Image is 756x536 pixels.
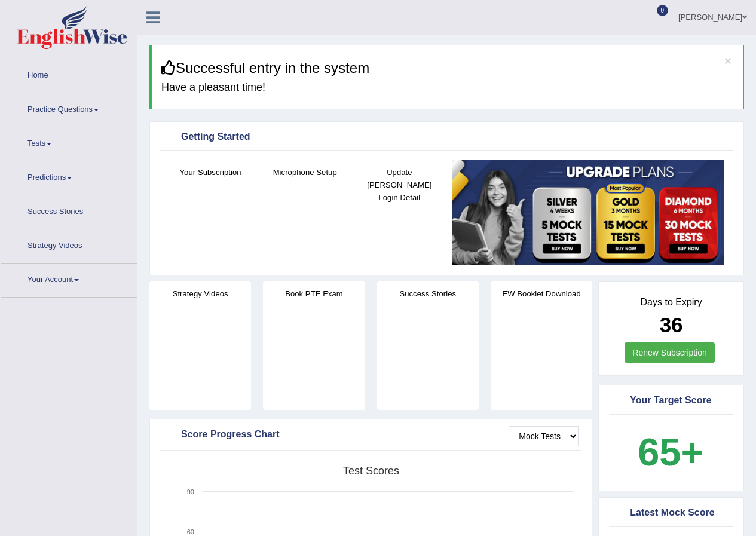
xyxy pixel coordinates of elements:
b: 36 [660,313,683,336]
button: × [724,54,731,67]
img: small5.jpg [452,160,724,265]
b: 65+ [638,430,703,474]
div: Your Target Score [612,392,730,410]
h4: Success Stories [377,287,479,300]
h4: Have a pleasant time! [161,82,734,94]
h4: Your Subscription [169,166,252,179]
a: Renew Subscription [625,342,715,363]
h4: EW Booklet Download [491,287,592,300]
h4: Book PTE Exam [263,287,365,300]
a: Your Account [1,264,137,293]
a: Home [1,59,137,89]
h4: Strategy Videos [149,287,251,300]
h4: Microphone Setup [264,166,346,179]
text: 60 [187,528,194,535]
tspan: Test scores [343,465,399,477]
a: Strategy Videos [1,229,137,259]
h4: Update [PERSON_NAME] Login Detail [358,166,440,204]
text: 90 [187,488,194,495]
div: Score Progress Chart [163,426,579,444]
h4: Days to Expiry [612,297,730,308]
div: Getting Started [163,128,730,146]
a: Practice Questions [1,93,137,123]
a: Predictions [1,161,137,191]
div: Latest Mock Score [612,504,730,522]
a: Success Stories [1,195,137,225]
span: 0 [657,5,669,16]
h3: Successful entry in the system [161,60,734,76]
a: Tests [1,127,137,157]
